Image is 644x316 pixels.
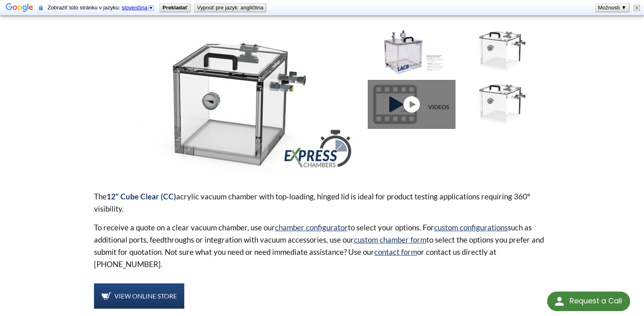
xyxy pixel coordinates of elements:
[596,4,629,12] button: Možnosti ▼
[162,4,188,11] b: Prekladať
[553,295,566,308] img: round button
[434,223,508,232] a: custom configurations
[570,292,622,310] div: Request a Call
[160,4,190,12] button: Prekladať
[547,292,630,311] div: Request a Call
[275,223,348,232] a: chamber configurator
[634,5,640,11] img: Zavrieť
[94,221,550,270] p: To receive a quote on a clear vacuum chamber, use our to select your options. For such as additio...
[94,27,361,177] img: LVC121212-1122-CC Express Chamber, angled view
[194,4,266,12] button: Vypnúť pre jazyk: angličtina
[107,192,176,201] strong: 12" Cube Clear (CC)
[368,80,459,129] a: Video for Series CC Chamber
[374,247,417,256] a: contact form
[94,283,184,309] a: View Online Store
[122,4,147,11] span: slovenčina
[39,5,43,11] img: Obsah tejto zabezpečenej stránky bude prostredníctvom zabezpečeného pripojenia odoslaný na prekla...
[48,4,156,11] span: Zobraziť túto stránku v jazyku:
[459,80,546,129] img: LVC121212-1122-CC Hinged Lid, angled view
[122,4,155,11] a: slovenčina
[94,190,550,215] p: The acrylic vacuum chamber with top-loading, hinged lid is ideal for product testing applications...
[114,292,177,300] span: View Online Store
[6,2,33,14] img: Google Prekladač
[354,235,426,244] a: custom chamber form
[459,27,546,76] img: LVC121212-1122-CC, close-up
[368,27,455,76] img: LVC121212-1122-CC shown with optional ports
